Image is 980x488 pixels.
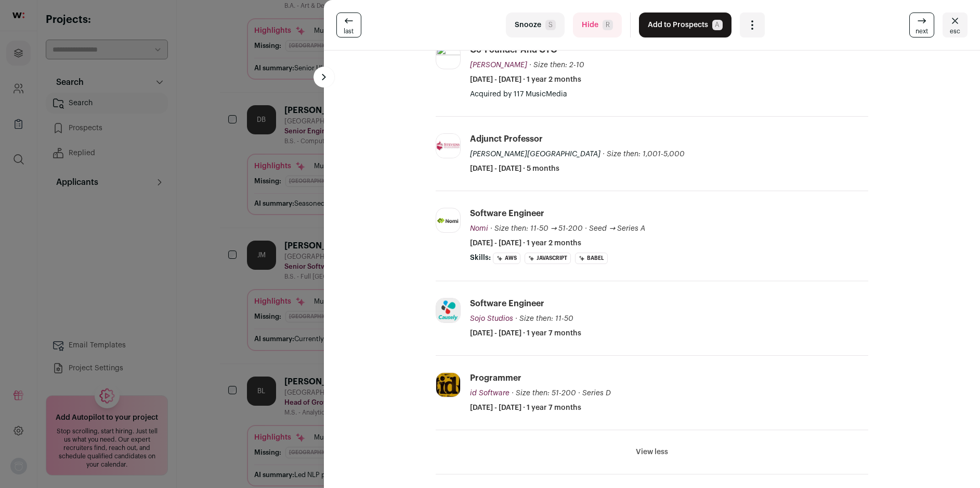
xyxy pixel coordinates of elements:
[436,45,460,69] img: 2593e79b4e9b3025c597565859ec7965f44a42dac93a570507d6aec8c692c2fb
[436,134,460,158] img: 2d1eaaf2b22de20bb4f5d8d0bf56533500d2136fe4fe3182fbaef366f861e98a.jpg
[603,151,685,158] span: · Size then: 1,001-5,000
[578,388,580,398] span: ·
[470,89,868,99] p: Acquired by 117 MusicMedia
[916,27,928,35] span: next
[582,390,611,397] span: Series D
[436,298,460,322] img: 7963c5acb05b646bea2ea3603dae84766e06be3320c3a813af8f717fe827bca1.jpg
[470,61,527,69] span: [PERSON_NAME]
[943,12,968,37] button: Close
[470,298,544,309] div: Software Engineer
[470,133,543,145] div: Adjunct Professor
[336,12,361,37] a: last
[470,403,581,413] span: [DATE] - [DATE] · 1 year 7 months
[436,217,460,224] img: 096f8769acfe1b3bc6554f2e7599637ceee7be6267652e052726a528368a03d1.jpg
[470,372,521,384] div: Programmer
[515,315,573,322] span: · Size then: 11-50
[506,12,565,37] button: SnoozeS
[470,74,581,85] span: [DATE] - [DATE] · 1 year 2 months
[470,253,491,263] span: Skills:
[470,208,544,219] div: Software Engineer
[436,371,460,399] img: a8a22936f7649459dbc3d86b263af31113905fd60535b143c319b0bfb64278b4.jpg
[589,225,645,232] span: Seed → Series A
[493,253,520,264] li: AWS
[639,12,731,37] button: Add to ProspectsA
[603,20,613,30] span: R
[490,225,583,232] span: · Size then: 11-50 → 51-200
[470,225,488,232] span: Nomi
[575,253,608,264] li: Babel
[950,27,960,35] span: esc
[470,315,513,322] span: Sojo Studios
[740,12,765,37] button: Open dropdown
[585,223,587,234] span: ·
[909,12,934,37] a: next
[636,447,668,457] button: View less
[512,390,576,397] span: · Size then: 51-200
[525,253,571,264] li: JavaScript
[545,20,556,30] span: S
[470,328,581,339] span: [DATE] - [DATE] · 1 year 7 months
[470,238,581,248] span: [DATE] - [DATE] · 1 year 2 months
[470,164,559,174] span: [DATE] - [DATE] · 5 months
[529,61,584,69] span: · Size then: 2-10
[712,20,723,30] span: A
[470,151,600,158] span: [PERSON_NAME][GEOGRAPHIC_DATA]
[470,390,509,397] span: id Software
[344,27,354,35] span: last
[573,12,622,37] button: HideR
